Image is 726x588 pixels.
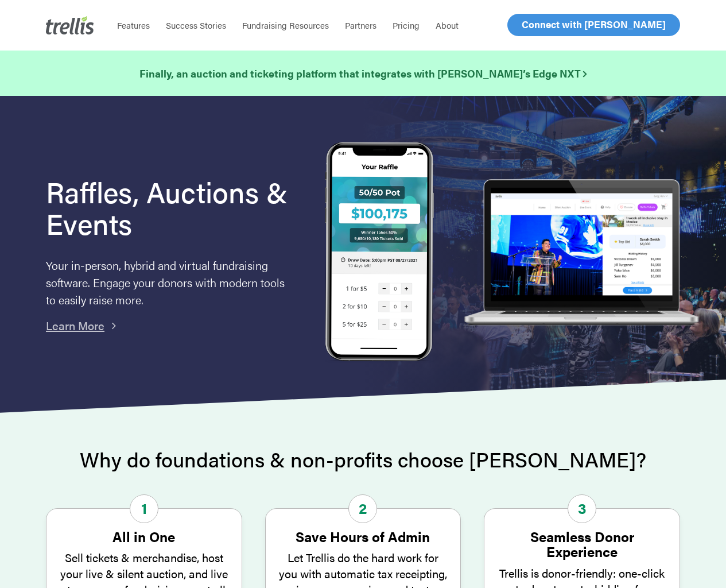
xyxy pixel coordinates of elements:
[522,17,666,31] span: Connect with [PERSON_NAME]
[166,19,226,31] span: Success Stories
[507,14,680,36] a: Connect with [PERSON_NAME]
[530,527,634,561] strong: Seamless Donor Experience
[130,494,158,523] span: 1
[385,20,428,31] a: Pricing
[325,142,434,364] img: Trellis Raffles, Auctions and Event Fundraising
[158,20,234,31] a: Success Stories
[348,494,377,523] span: 2
[393,19,420,31] span: Pricing
[139,65,587,82] a: Finally, an auction and ticketing platform that integrates with [PERSON_NAME]’s Edge NXT
[46,176,296,239] h1: Raffles, Auctions & Events
[46,448,680,471] h2: Why do foundations & non-profits choose [PERSON_NAME]?
[436,19,459,31] span: About
[46,257,296,308] p: Your in-person, hybrid and virtual fundraising software. Engage your donors with modern tools to ...
[109,20,158,31] a: Features
[46,16,94,34] img: Trellis
[459,179,703,327] img: rafflelaptop_mac_optim.png
[112,527,175,546] strong: All in One
[337,20,385,31] a: Partners
[428,20,467,31] a: About
[296,527,430,546] strong: Save Hours of Admin
[568,494,596,523] span: 3
[234,20,337,31] a: Fundraising Resources
[345,19,376,31] span: Partners
[242,19,329,31] span: Fundraising Resources
[46,317,104,334] a: Learn More
[117,19,150,31] span: Features
[139,66,587,80] strong: Finally, an auction and ticketing platform that integrates with [PERSON_NAME]’s Edge NXT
